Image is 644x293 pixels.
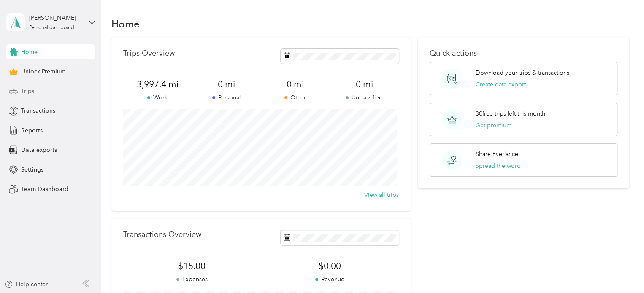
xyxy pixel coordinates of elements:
[5,280,48,289] button: Help center
[261,93,330,102] p: Other
[123,275,261,284] p: Expenses
[476,150,518,159] p: Share Everlance
[330,78,398,90] span: 0 mi
[123,78,192,90] span: 3,997.4 mi
[330,93,398,102] p: Unclassified
[21,126,43,135] span: Reports
[21,145,57,154] span: Data exports
[476,161,521,170] button: Spread the word
[476,68,569,77] p: Download your trips & transactions
[261,275,398,284] p: Revenue
[123,260,261,272] span: $15.00
[597,246,644,293] iframe: Everlance-gr Chat Button Frame
[21,87,34,96] span: Trips
[21,106,55,115] span: Transactions
[123,230,201,239] p: Transactions Overview
[430,49,617,58] p: Quick actions
[476,109,545,118] p: 30 free trips left this month
[476,80,526,89] button: Create data export
[29,25,74,30] div: Personal dashboard
[261,78,330,90] span: 0 mi
[21,67,65,76] span: Unlock Premium
[29,13,82,22] div: [PERSON_NAME]
[111,19,140,28] h1: Home
[123,93,192,102] p: Work
[21,185,68,194] span: Team Dashboard
[192,93,261,102] p: Personal
[123,49,175,58] p: Trips Overview
[364,191,399,199] button: View all trips
[192,78,261,90] span: 0 mi
[261,260,398,272] span: $0.00
[476,121,511,130] button: Get premium
[21,48,38,56] span: Home
[21,165,43,174] span: Settings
